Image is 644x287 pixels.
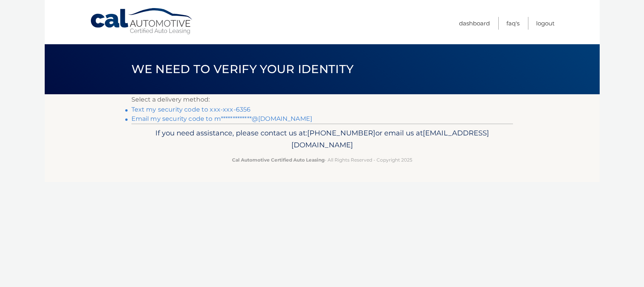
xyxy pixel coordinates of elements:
[232,157,325,163] strong: Cal Automotive Certified Auto Leasing
[506,17,520,30] a: FAQ's
[307,128,375,137] span: [PHONE_NUMBER]
[131,62,354,76] span: We need to verify your identity
[90,8,194,35] a: Cal Automotive
[131,94,513,105] p: Select a delivery method:
[459,17,490,30] a: Dashboard
[136,127,508,152] p: If you need assistance, please contact us at: or email us at
[136,156,508,164] p: - All Rights Reserved - Copyright 2025
[131,106,251,113] a: Text my security code to xxx-xxx-6356
[536,17,555,30] a: Logout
